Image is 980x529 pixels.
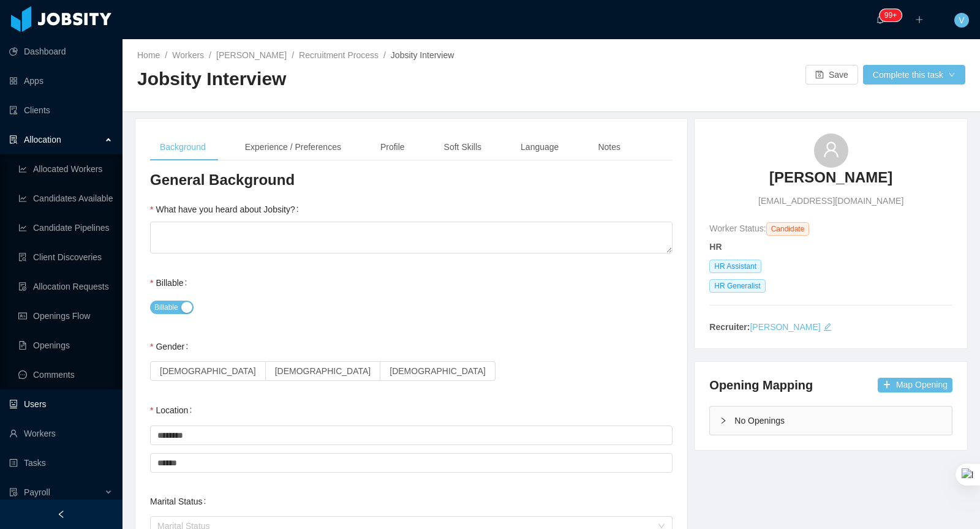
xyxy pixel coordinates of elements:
[9,98,113,122] a: icon: auditClients
[235,133,351,161] div: Experience / Preferences
[209,50,211,60] span: /
[9,392,113,416] a: icon: robotUsers
[880,9,902,21] sup: 906
[18,274,113,299] a: icon: file-doneAllocation Requests
[9,451,113,475] a: icon: profileTasks
[709,279,765,293] span: HR Generalist
[9,421,113,446] a: icon: userWorkers
[150,301,194,314] button: Billable
[769,168,892,187] h3: [PERSON_NAME]
[150,497,211,506] label: Marital Status
[18,245,113,269] a: icon: file-searchClient Discoveries
[24,135,61,144] span: Allocation
[959,13,964,28] span: V
[750,322,820,332] a: [PERSON_NAME]
[876,15,884,24] i: icon: bell
[766,222,810,236] span: Candidate
[150,133,216,161] div: Background
[150,278,192,288] label: Billable
[434,133,491,161] div: Soft Skills
[391,50,454,60] span: Jobsity Interview
[915,15,924,24] i: icon: plus
[710,407,952,435] div: icon: rightNo Openings
[9,488,18,497] i: icon: file-protect
[150,204,304,214] label: What have you heard about Jobsity?
[18,333,113,358] a: icon: file-textOpenings
[588,133,630,161] div: Notes
[150,170,673,190] h3: General Background
[511,133,568,161] div: Language
[769,168,892,195] a: [PERSON_NAME]
[863,65,965,84] button: Complete this taskicon: down
[371,133,415,161] div: Profile
[24,487,50,497] span: Payroll
[720,417,727,424] i: icon: right
[216,50,287,60] a: [PERSON_NAME]
[9,69,113,93] a: icon: appstoreApps
[18,362,113,387] a: icon: messageComments
[150,405,197,415] label: Location
[823,323,832,331] i: icon: edit
[150,222,673,253] textarea: What have you heard about Jobsity?
[709,223,766,233] span: Worker Status:
[275,366,371,376] span: [DEMOGRAPHIC_DATA]
[137,67,551,92] h2: Jobsity Interview
[709,242,722,252] strong: HR
[160,366,256,376] span: [DEMOGRAPHIC_DATA]
[383,50,386,60] span: /
[709,322,750,332] strong: Recruiter:
[292,50,294,60] span: /
[878,378,952,392] button: icon: plusMap Opening
[18,216,113,240] a: icon: line-chartCandidate Pipelines
[18,186,113,211] a: icon: line-chartCandidates Available
[709,260,761,273] span: HR Assistant
[137,50,160,60] a: Home
[9,39,113,64] a: icon: pie-chartDashboard
[823,141,840,158] i: icon: user
[390,366,486,376] span: [DEMOGRAPHIC_DATA]
[165,50,167,60] span: /
[150,342,193,351] label: Gender
[18,157,113,181] a: icon: line-chartAllocated Workers
[9,135,18,144] i: icon: solution
[172,50,204,60] a: Workers
[758,195,903,208] span: [EMAIL_ADDRESS][DOMAIN_NAME]
[709,377,813,394] h4: Opening Mapping
[299,50,379,60] a: Recruitment Process
[805,65,858,84] button: icon: saveSave
[18,304,113,328] a: icon: idcardOpenings Flow
[154,301,178,313] span: Billable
